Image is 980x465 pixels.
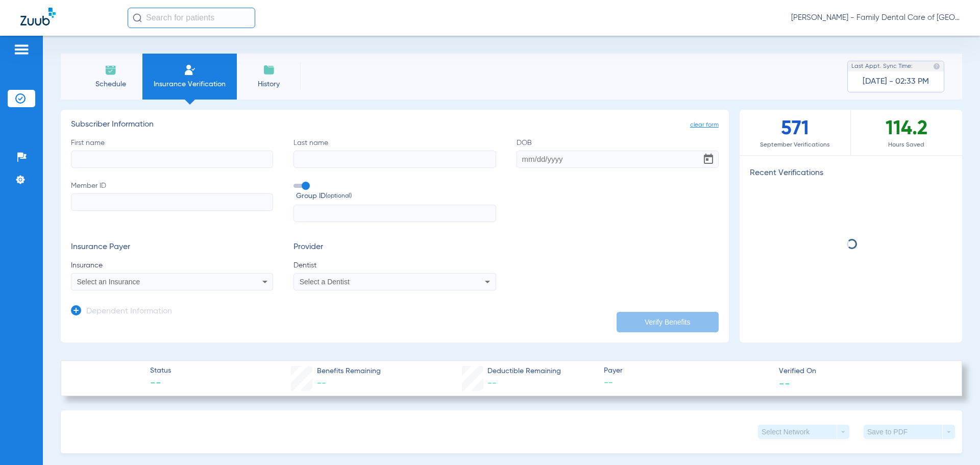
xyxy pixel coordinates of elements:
[13,43,30,56] img: hamburger-icon
[851,140,962,150] span: Hours Saved
[86,79,135,89] span: Schedule
[617,312,719,332] button: Verify Benefits
[293,151,496,168] input: Last name
[487,366,561,377] span: Deductible Remaining
[71,242,273,253] h3: Insurance Payer
[133,13,142,22] img: Search Icon
[184,64,196,76] img: Manual Insurance Verification
[851,61,913,71] span: Last Appt. Sync Time:
[487,379,497,388] span: --
[933,63,940,70] img: last sync help info
[300,278,350,286] span: Select a Dentist
[150,377,171,391] span: --
[244,79,293,89] span: History
[326,191,352,202] small: (optional)
[293,260,496,271] span: Dentist
[851,110,962,155] div: 114.2
[86,307,172,317] h3: Dependent Information
[150,79,229,89] span: Insurance Verification
[71,120,719,130] h3: Subscriber Information
[317,379,326,388] span: --
[71,181,273,223] label: Member ID
[296,191,496,202] span: Group ID
[105,64,117,76] img: Schedule
[77,278,140,286] span: Select an Insurance
[71,151,273,168] input: First name
[690,120,719,130] span: clear form
[128,8,255,28] input: Search for patients
[71,138,273,168] label: First name
[604,365,770,376] span: Payer
[150,365,171,376] span: Status
[698,149,719,169] button: Open calendar
[20,8,56,26] img: Zuub Logo
[604,377,770,389] span: --
[71,193,273,211] input: Member ID
[740,110,851,155] div: 571
[779,378,790,388] span: --
[293,242,496,253] h3: Provider
[293,138,496,168] label: Last name
[779,366,945,377] span: Verified On
[740,168,962,179] h3: Recent Verifications
[517,151,719,168] input: DOBOpen calendar
[791,13,960,23] span: [PERSON_NAME] - Family Dental Care of [GEOGRAPHIC_DATA]
[317,366,381,377] span: Benefits Remaining
[517,138,719,168] label: DOB
[740,140,850,150] span: September Verifications
[71,260,273,271] span: Insurance
[263,64,275,76] img: History
[863,77,929,87] span: [DATE] - 02:33 PM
